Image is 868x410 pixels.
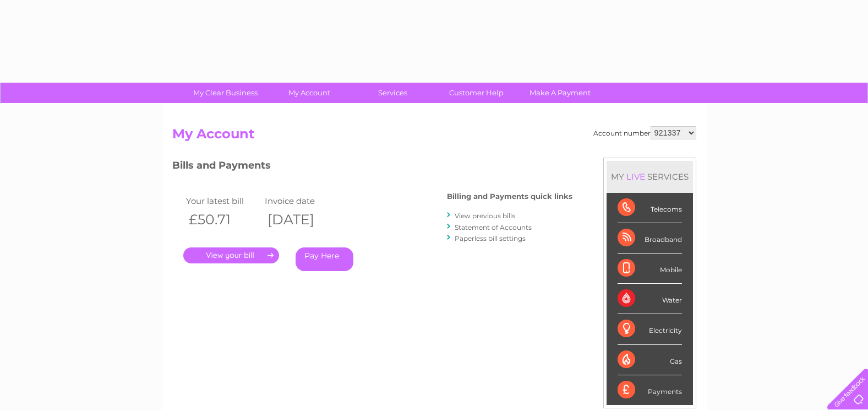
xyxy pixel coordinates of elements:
[455,234,526,242] a: Paperless bill settings
[593,126,696,139] div: Account number
[618,314,682,344] div: Electricity
[180,83,271,103] a: My Clear Business
[262,208,341,231] th: [DATE]
[618,345,682,375] div: Gas
[624,171,647,182] div: LIVE
[455,212,515,220] a: View previous bills
[172,126,696,147] h2: My Account
[447,192,572,201] h4: Billing and Payments quick links
[172,158,572,177] h3: Bills and Payments
[262,193,341,208] td: Invoice date
[183,247,279,263] a: .
[618,253,682,284] div: Mobile
[264,83,354,103] a: My Account
[455,223,532,231] a: Statement of Accounts
[618,375,682,405] div: Payments
[296,247,353,271] a: Pay Here
[183,208,263,231] th: £50.71
[515,83,605,103] a: Make A Payment
[618,193,682,223] div: Telecoms
[618,284,682,314] div: Water
[431,83,522,103] a: Customer Help
[618,223,682,253] div: Broadband
[183,193,263,208] td: Your latest bill
[607,161,693,192] div: MY SERVICES
[347,83,438,103] a: Services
